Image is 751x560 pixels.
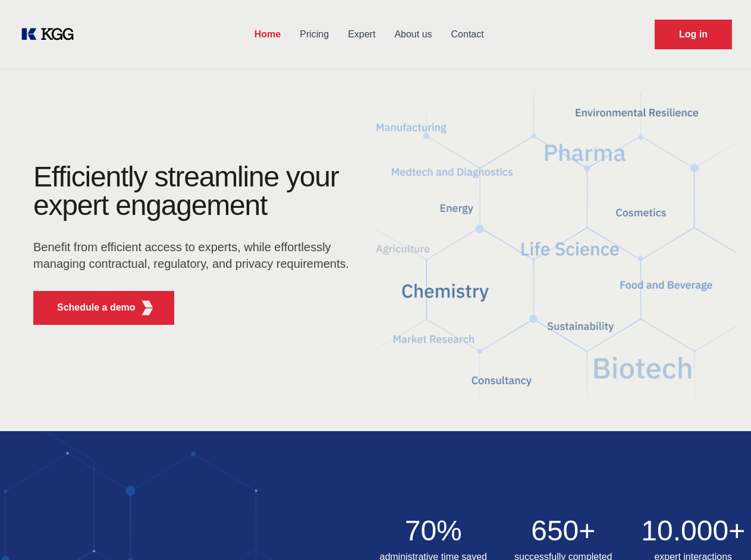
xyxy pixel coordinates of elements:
a: Expert [338,19,385,50]
h2: 70% [376,517,492,545]
p: Benefit from efficient access to experts, while effortlessly managing contractual, regulatory, an... [33,239,357,272]
h1: Efficiently streamline your expert engagement [33,163,357,220]
a: About us [385,19,441,50]
a: Contact [442,19,494,50]
a: Pricing [290,19,338,50]
button: Schedule a demoKGG Fifth Element RED [33,291,174,325]
a: Request Demo [655,20,732,49]
img: KGG Fifth Element RED [376,77,737,419]
h2: 650+ [505,517,621,545]
a: Home [245,19,290,50]
a: KOL Knowledge Platform: Talk to Key External Experts (KEE) [19,25,83,44]
img: KGG Fifth Element RED [140,300,155,315]
p: Schedule a demo [57,300,136,315]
